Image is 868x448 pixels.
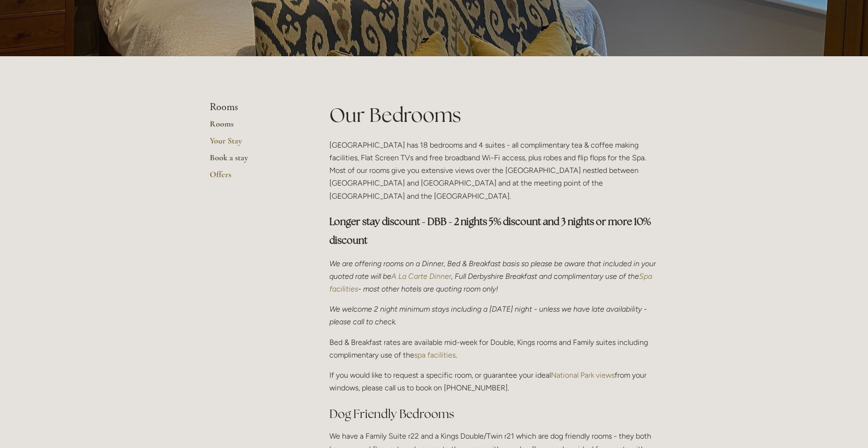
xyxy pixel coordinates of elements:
a: Offers [210,169,299,186]
em: - most other hotels are quoting room only! [358,284,498,293]
strong: Longer stay discount - DBB - 2 nights 5% discount and 3 nights or more 10% discount [329,215,653,246]
h2: Dog Friendly Bedrooms [329,406,658,422]
a: spa facilities [414,351,456,359]
em: We are offering rooms on a Dinner, Bed & Breakfast basis so please be aware that included in your... [329,259,658,281]
p: [GEOGRAPHIC_DATA] has 18 bedrooms and 4 suites - all complimentary tea & coffee making facilities... [329,139,658,202]
a: Rooms [210,119,299,135]
em: , Full Derbyshire Breakfast and complimentary use of the [451,272,639,281]
em: We welcome 2 night minimum stays including a [DATE] night - unless we have late availability - pl... [329,305,649,326]
a: Your Stay [210,135,299,152]
h1: Our Bedrooms [329,101,658,129]
a: National Park views [551,371,615,380]
a: Book a stay [210,152,299,169]
li: Rooms [210,101,299,113]
a: A La Carte Dinner [391,272,451,281]
p: Bed & Breakfast rates are available mid-week for Double, Kings rooms and Family suites including ... [329,336,658,361]
p: If you would like to request a specific room, or guarantee your ideal from your windows, please c... [329,369,658,394]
